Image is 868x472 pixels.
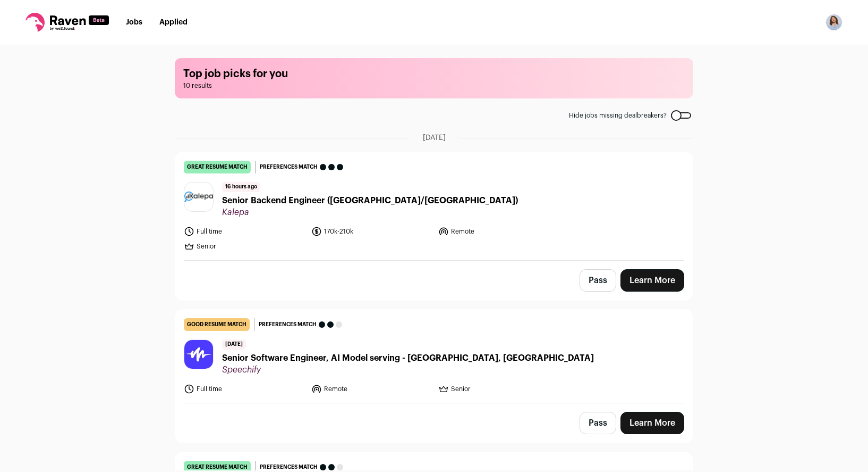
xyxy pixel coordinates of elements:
span: [DATE] [423,133,446,143]
li: 170k-210k [311,226,432,237]
img: ad9a25f3e23e5a0e4f12ff238da411c8045e15753485f8f3ffbde08467b5b7c1.png [184,192,213,202]
a: good resume match Preferences match [DATE] Senior Software Engineer, AI Model serving - [GEOGRAPH... [175,310,693,403]
div: great resume match [184,161,251,173]
button: Pass [580,269,616,292]
li: Full time [184,226,305,237]
span: Kalepa [222,207,518,218]
span: Senior Backend Engineer ([GEOGRAPHIC_DATA]/[GEOGRAPHIC_DATA]) [222,194,518,207]
h1: Top job picks for you [183,67,685,81]
a: Learn More [620,412,684,434]
button: Open dropdown [826,14,843,31]
img: 6882900-medium_jpg [826,14,843,31]
span: [DATE] [222,339,246,350]
span: 10 results [183,81,685,90]
span: Senior Software Engineer, AI Model serving - [GEOGRAPHIC_DATA], [GEOGRAPHIC_DATA] [222,352,594,365]
span: Hide jobs missing dealbreakers? [569,111,667,120]
li: Full time [184,384,305,394]
a: Learn More [620,269,684,292]
img: 59b05ed76c69f6ff723abab124283dfa738d80037756823f9fc9e3f42b66bce3.jpg [184,340,213,369]
span: Preferences match [259,319,317,330]
li: Remote [311,384,432,394]
button: Pass [580,412,616,434]
li: Remote [438,226,559,237]
a: Jobs [126,19,142,26]
a: Applied [159,19,188,26]
li: Senior [184,241,305,252]
div: good resume match [184,318,250,331]
span: Preferences match [260,162,318,172]
span: 16 hours ago [222,182,260,192]
li: Senior [438,384,559,394]
span: Speechify [222,365,594,375]
a: great resume match Preferences match 16 hours ago Senior Backend Engineer ([GEOGRAPHIC_DATA]/[GEO... [175,152,693,260]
